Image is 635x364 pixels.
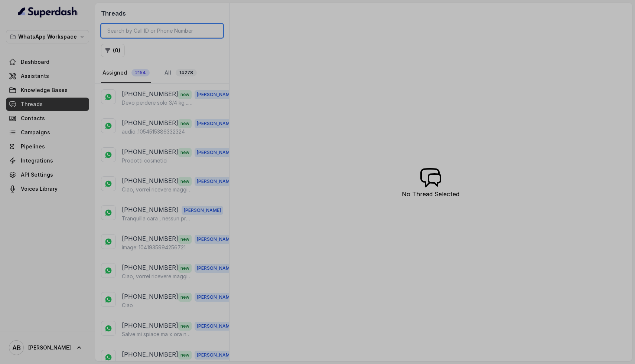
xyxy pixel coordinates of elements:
[6,112,89,125] a: Contacts
[178,148,192,157] span: new
[122,128,185,135] p: audio::1054515386332324
[122,234,178,244] p: [PHONE_NUMBER]
[178,235,192,244] span: new
[195,90,236,99] span: [PERSON_NAME]
[122,331,193,338] p: Salve mi spiace ma x ora non posso fare niente causa problemi personali .
[18,32,77,41] p: WhatsApp Workspace
[178,119,192,128] span: new
[21,185,58,193] span: Voices Library
[28,344,71,351] span: [PERSON_NAME]
[131,69,150,76] span: 2154
[21,157,53,164] span: Integrations
[178,264,192,273] span: new
[195,322,236,331] span: [PERSON_NAME]
[21,129,50,136] span: Campaigns
[122,215,193,222] p: Tranquilla cara , nessun problema 😊
[122,263,178,273] p: [PHONE_NUMBER]
[21,171,53,178] span: API Settings
[21,72,49,80] span: Assistants
[21,58,49,66] span: Dashboard
[122,302,133,309] p: Ciao
[122,176,178,186] p: [PHONE_NUMBER]
[178,90,192,99] span: new
[122,89,178,99] p: [PHONE_NUMBER]
[6,83,89,97] a: Knowledge Bases
[122,147,178,157] p: [PHONE_NUMBER]
[101,44,125,57] button: (0)
[6,55,89,69] a: Dashboard
[122,244,186,251] p: image::1041935994256721
[122,350,178,360] p: [PHONE_NUMBER]
[178,322,192,331] span: new
[18,6,78,18] img: light.svg
[195,264,236,273] span: [PERSON_NAME]
[6,126,89,139] a: Campaigns
[122,205,178,215] p: [PHONE_NUMBER]
[101,9,223,18] h2: Threads
[195,235,236,244] span: [PERSON_NAME]
[21,101,43,108] span: Threads
[176,69,197,76] span: 14278
[101,63,151,83] a: Assigned2154
[6,140,89,153] a: Pipelines
[122,321,178,331] p: [PHONE_NUMBER]
[195,148,236,157] span: [PERSON_NAME]
[195,177,236,186] span: [PERSON_NAME]
[21,86,68,94] span: Knowledge Bases
[21,143,45,150] span: Pipelines
[6,30,89,43] button: WhatsApp Workspace
[163,63,198,83] a: All14278
[6,154,89,167] a: Integrations
[122,186,193,193] p: Ciao, vorrei ricevere maggiori informazioni e il regalo in omaggio sulla libertà alimentare, per ...
[178,293,192,302] span: new
[21,115,45,122] span: Contacts
[178,177,192,186] span: new
[122,292,178,302] p: [PHONE_NUMBER]
[122,99,193,106] p: Devo perdere solo 3/4 kg ...ma nn ci sto riuscendo
[122,157,167,164] p: Prodotti cosmetici
[6,168,89,181] a: API Settings
[6,182,89,196] a: Voices Library
[122,118,178,128] p: [PHONE_NUMBER]
[6,69,89,83] a: Assistants
[195,351,236,360] span: [PERSON_NAME]
[402,190,459,199] p: No Thread Selected
[195,293,236,302] span: [PERSON_NAME]
[12,344,21,352] text: AB
[178,351,192,360] span: new
[6,98,89,111] a: Threads
[122,273,193,280] p: Ciao, vorrei ricevere maggiori informazioni e il regalo in omaggio sulla libertà alimentare, per ...
[6,337,89,358] a: [PERSON_NAME]
[195,119,236,128] span: [PERSON_NAME]
[101,63,223,83] nav: Tabs
[101,24,223,38] input: Search by Call ID or Phone Number
[182,206,223,215] span: [PERSON_NAME]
